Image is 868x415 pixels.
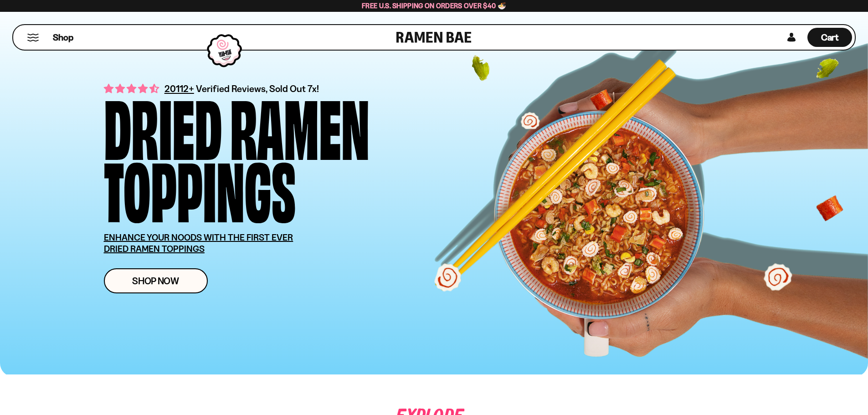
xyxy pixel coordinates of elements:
a: Shop [53,28,73,47]
div: Ramen [230,93,370,156]
span: Free U.S. Shipping on Orders over $40 🍜 [362,1,506,10]
a: Cart [807,25,852,50]
span: Shop [53,31,73,44]
span: Cart [821,32,839,43]
div: Toppings [104,156,296,218]
a: Shop Now [104,268,208,293]
div: Dried [104,93,222,156]
u: ENHANCE YOUR NOODS WITH THE FIRST EVER DRIED RAMEN TOPPINGS [104,232,293,254]
button: Mobile Menu Trigger [27,34,39,41]
span: Shop Now [132,276,179,286]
